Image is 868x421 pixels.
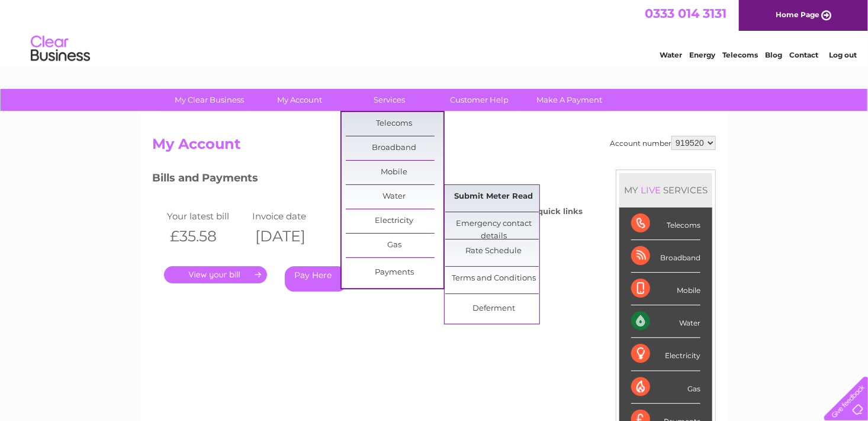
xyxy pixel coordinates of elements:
a: Pay Here [285,266,347,292]
a: Deferment [445,297,543,321]
a: Make A Payment [521,89,619,111]
a: Telecoms [722,50,758,59]
div: Gas [631,371,700,404]
td: Your latest bill [164,208,249,224]
th: [DATE] [249,224,335,248]
a: Blog [765,50,782,59]
div: LIVE [638,184,663,196]
th: £35.58 [164,224,249,248]
a: Log out [829,50,857,59]
a: Water [660,50,682,59]
a: . [164,266,267,283]
img: logo.png [30,31,91,67]
a: Electricity [346,209,443,233]
a: Terms and Conditions [445,267,543,291]
a: Mobile [346,161,443,184]
div: Electricity [631,338,700,371]
a: 0333 014 3131 [645,6,726,21]
a: Customer Help [431,89,529,111]
div: Broadband [631,240,700,273]
h2: My Account [152,136,716,158]
a: Broadband [346,136,443,160]
a: Rate Schedule [445,240,543,263]
a: My Clear Business [161,89,259,111]
a: Water [346,185,443,209]
a: My Account [251,89,349,111]
a: Telecoms [346,112,443,136]
a: Emergency contact details [445,212,543,236]
a: Services [341,89,439,111]
div: Account number [610,136,716,150]
div: Telecoms [631,208,700,240]
div: MY SERVICES [619,173,712,207]
div: Mobile [631,273,700,305]
h3: Bills and Payments [152,170,583,190]
a: Energy [689,50,715,59]
div: Clear Business is a trading name of Verastar Limited (registered in [GEOGRAPHIC_DATA] No. 3667643... [155,7,715,58]
div: Water [631,305,700,338]
a: Submit Meter Read [445,185,543,209]
a: Gas [346,234,443,257]
a: Contact [789,50,818,59]
a: Payments [346,261,443,285]
td: Invoice date [249,208,335,224]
